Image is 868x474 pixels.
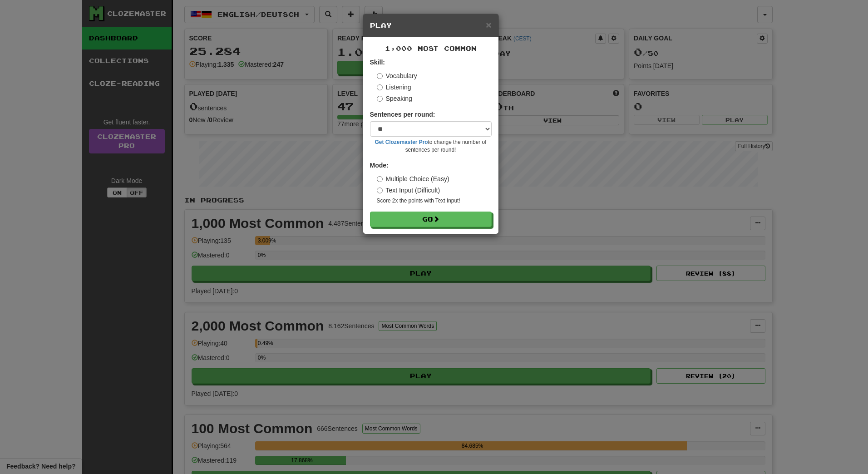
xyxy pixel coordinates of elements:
button: Go [370,212,492,227]
label: Sentences per round: [370,110,435,119]
h5: Play [370,21,492,30]
button: Close [486,20,491,30]
input: Listening [377,84,383,90]
input: Speaking [377,96,383,102]
label: Vocabulary [377,71,417,80]
label: Listening [377,83,411,92]
strong: Skill: [370,59,385,66]
label: Text Input (Difficult) [377,186,440,195]
small: to change the number of sentences per round! [370,138,492,154]
span: × [486,20,491,30]
label: Multiple Choice (Easy) [377,174,449,183]
strong: Mode: [370,162,389,169]
input: Multiple Choice (Easy) [377,176,383,182]
input: Vocabulary [377,73,383,79]
small: Score 2x the points with Text Input ! [377,197,492,205]
input: Text Input (Difficult) [377,188,383,193]
span: 1,000 Most Common [385,44,477,52]
label: Speaking [377,94,412,103]
a: Get Clozemaster Pro [375,139,428,145]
